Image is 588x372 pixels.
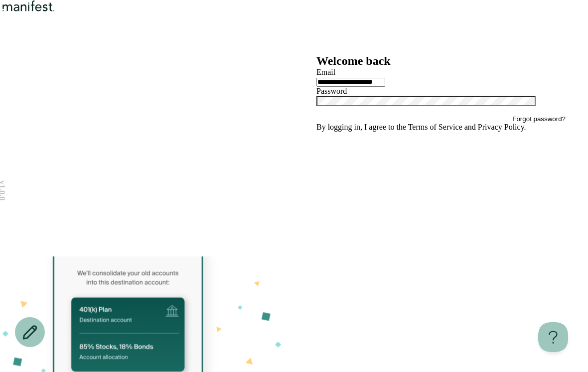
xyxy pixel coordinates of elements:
p: By logging in, I agree to the and . [316,123,566,132]
label: Email [316,68,335,76]
iframe: Help Scout Beacon - Open [538,322,568,352]
a: Terms of Service [408,123,462,131]
h2: Welcome back [316,54,566,68]
button: Forgot password? [512,115,566,123]
a: Privacy Policy [478,123,524,131]
label: Password [316,87,347,95]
